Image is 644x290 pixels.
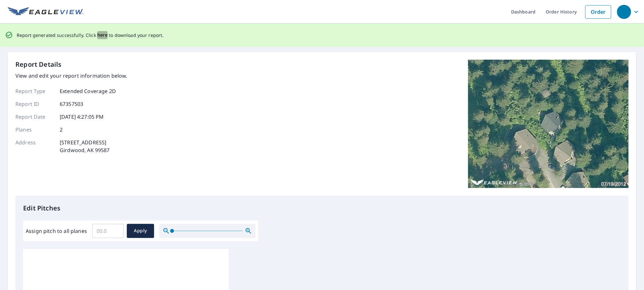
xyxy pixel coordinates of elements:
[468,60,629,188] img: Top image
[15,113,54,121] p: Report Date
[15,100,54,108] p: Report ID
[132,227,149,235] span: Apply
[92,222,124,240] input: 00.0
[60,100,83,108] p: 67357503
[15,139,54,154] p: Address
[60,113,104,121] p: [DATE] 4:27:05 PM
[60,87,116,95] p: Extended Coverage 2D
[15,60,62,69] p: Report Details
[15,126,54,133] p: Planes
[8,7,83,17] img: EV Logo
[17,31,164,39] p: Report generated successfully. Click to download your report.
[15,72,127,80] p: View and edit your report information below.
[60,139,110,154] p: [STREET_ADDRESS] Girdwood, AK 99587
[585,5,611,19] a: Order
[97,31,108,39] button: here
[60,126,63,133] p: 2
[26,227,87,235] label: Assign pitch to all planes
[15,87,54,95] p: Report Type
[127,224,154,238] button: Apply
[23,203,621,213] p: Edit Pitches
